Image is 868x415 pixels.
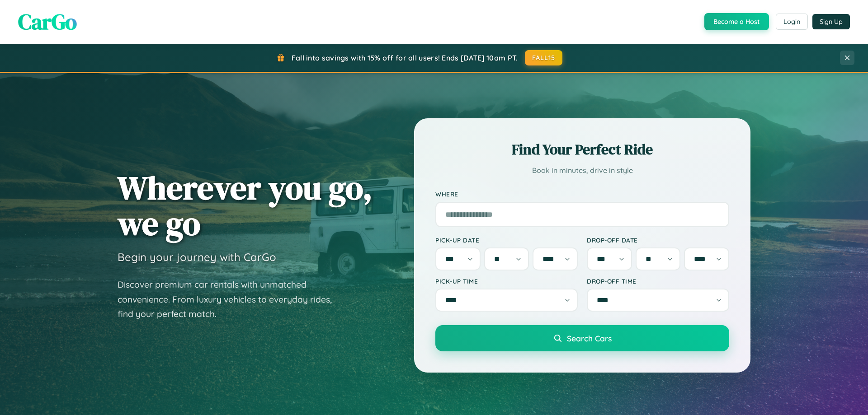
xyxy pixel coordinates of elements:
p: Discover premium car rentals with unmatched convenience. From luxury vehicles to everyday rides, ... [118,277,344,322]
button: Become a Host [704,13,769,30]
span: Search Cars [567,333,612,343]
span: CarGo [18,7,77,37]
label: Drop-off Time [587,277,729,285]
h1: Wherever you go, we go [118,170,373,241]
label: Pick-up Time [435,277,578,285]
button: Search Cars [435,325,729,351]
button: FALL15 [525,50,563,65]
p: Book in minutes, drive in style [435,164,729,177]
h3: Begin your journey with CarGo [118,250,276,264]
label: Where [435,191,729,198]
label: Pick-up Date [435,236,578,244]
h2: Find Your Perfect Ride [435,140,729,159]
button: Sign Up [812,14,850,29]
button: Login [776,14,808,30]
span: Fall into savings with 15% off for all users! Ends [DATE] 10am PT. [292,53,518,62]
label: Drop-off Date [587,236,729,244]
